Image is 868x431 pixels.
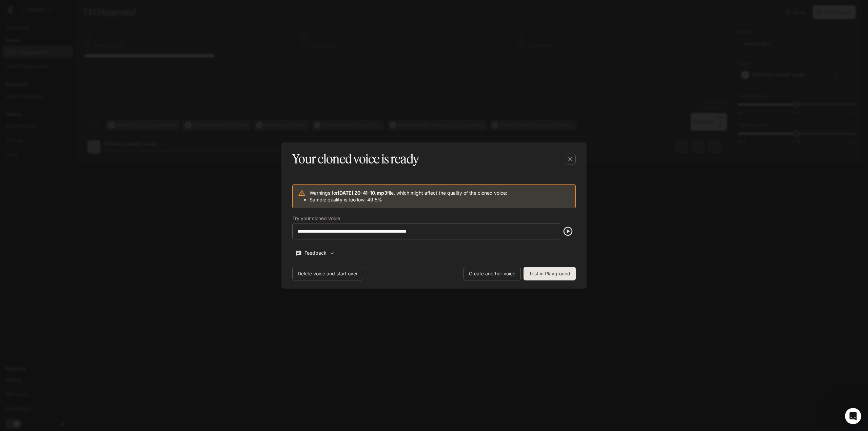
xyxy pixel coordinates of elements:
[292,151,419,168] h5: Your cloned voice is ready
[845,408,861,424] iframe: Intercom live chat
[292,267,363,280] button: Delete voice and start over
[310,196,507,203] li: Sample quality is too low: 49.5%
[338,190,387,196] b: [DATE] 20-41-10.mp3
[524,267,576,280] button: Test in Playground
[463,267,521,280] button: Create another voice
[292,248,338,259] button: Feedback
[292,216,340,221] p: Try your cloned voice
[310,187,507,206] div: Warnings for file, which might affect the quality of the cloned voice:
